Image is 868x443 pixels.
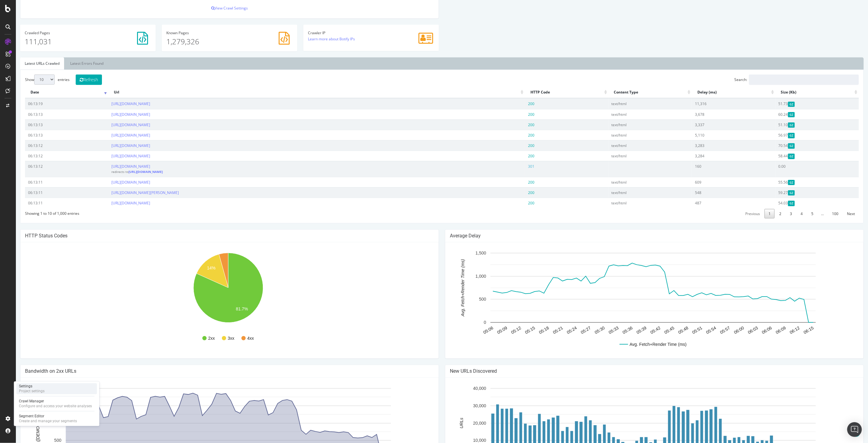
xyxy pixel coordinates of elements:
[676,140,759,151] td: 3,283
[150,36,277,47] p: 1,279,326
[676,151,759,161] td: 3,284
[676,86,759,98] th: Delay (ms): activate to sort column ascending
[676,187,759,198] td: 548
[96,133,134,138] a: [URL][DOMAIN_NAME]
[457,438,470,443] text: 10,000
[550,325,562,335] text: 05:24
[19,414,77,419] div: Segment Editor
[676,130,759,140] td: 5,110
[96,164,134,169] a: [URL][DOMAIN_NAME]
[512,122,519,127] span: 200
[593,151,676,161] td: text/html
[512,143,519,148] span: 200
[772,154,779,159] span: Gzipped Content
[9,130,92,140] td: 06:13:13
[192,336,199,341] text: 2xx
[593,119,676,130] td: text/html
[791,209,801,218] a: 5
[50,57,92,70] a: Latest Errors Found
[96,200,134,206] a: [URL][DOMAIN_NAME]
[92,86,509,98] th: Url: activate to sort column ascending
[191,265,200,270] text: 14%
[759,325,771,335] text: 06:09
[675,325,687,335] text: 05:51
[16,398,97,409] a: Crawl ManagerConfigure and access your website analyses
[96,190,163,195] a: [URL][DOMAIN_NAME][PERSON_NAME]
[9,187,92,198] td: 06:13:11
[620,325,632,335] text: 05:39
[16,383,97,394] a: SettingsProject settings
[676,119,759,130] td: 3,337
[593,98,676,109] td: text/html
[648,325,660,335] text: 05:45
[9,5,418,11] p: View Crawl Settings
[801,211,812,216] span: …
[772,112,779,117] span: Gzipped Content
[593,130,676,140] td: text/html
[9,368,418,374] h4: Bandwidth on 2xx URLs
[781,209,791,218] a: 4
[220,306,232,311] text: 81.7%
[760,130,843,140] td: 56.97
[760,151,843,161] td: 58.44
[9,98,92,109] td: 06:13:19
[9,177,92,187] td: 06:13:11
[634,325,646,335] text: 05:42
[676,161,759,177] td: 160
[60,75,86,85] button: Refresh
[463,297,471,302] text: 500
[96,101,134,106] a: [URL][DOMAIN_NAME]
[760,187,843,198] td: 59.27
[770,209,780,218] a: 3
[760,119,843,130] td: 51.10
[444,259,449,317] text: Avg. Fetch+Render Time (ms)
[760,161,843,177] td: 0.00
[522,325,534,335] text: 05:18
[96,143,134,148] a: [URL][DOMAIN_NAME]
[703,325,715,335] text: 05:57
[593,177,676,187] td: text/html
[718,75,843,85] label: Search:
[19,389,45,394] div: Project settings
[593,140,676,151] td: text/html
[827,209,843,218] a: Next
[460,251,470,255] text: 1,500
[9,233,418,239] h4: HTTP Status Codes
[772,201,779,206] span: Gzipped Content
[593,109,676,119] td: text/html
[512,153,519,159] span: 200
[717,325,729,335] text: 06:00
[480,325,492,335] text: 05:09
[457,421,470,426] text: 20,000
[772,123,779,128] span: Gzipped Content
[212,336,219,341] text: 3xx
[512,190,519,195] span: 200
[772,133,779,138] span: Gzipped Content
[606,325,618,335] text: 05:36
[9,151,92,161] td: 06:13:12
[460,274,470,279] text: 1,000
[593,187,676,198] td: text/html
[9,161,92,177] td: 06:13:12
[19,404,92,408] div: Configure and access your website analyses
[731,325,743,335] text: 06:03
[9,247,416,354] svg: A chart.
[593,198,676,208] td: text/html
[9,140,92,151] td: 06:13:12
[457,386,470,391] text: 40,000
[760,98,843,109] td: 51.73
[9,109,92,119] td: 06:13:13
[759,209,769,218] a: 2
[9,119,92,130] td: 06:13:13
[292,36,339,42] a: Learn more about Botify IPs
[676,177,759,187] td: 609
[512,101,519,106] span: 200
[96,180,134,185] a: [URL][DOMAIN_NAME]
[150,31,277,35] h4: Pages Known
[434,247,841,354] div: A chart.
[676,198,759,208] td: 487
[662,325,674,335] text: 05:48
[96,170,147,174] small: redirects to
[35,386,45,391] text: 2,000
